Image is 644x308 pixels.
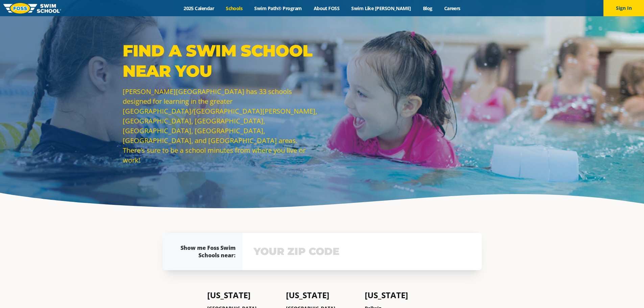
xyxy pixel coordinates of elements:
a: About FOSS [308,5,345,11]
h4: [US_STATE] [286,290,358,300]
div: Show me Foss Swim Schools near: [176,244,236,259]
p: Find a Swim School Near You [123,41,319,81]
a: Blog [417,5,438,11]
a: 2025 Calendar [178,5,220,11]
h4: [US_STATE] [365,290,437,300]
p: [PERSON_NAME][GEOGRAPHIC_DATA] has 33 schools designed for learning in the greater [GEOGRAPHIC_DA... [123,87,319,165]
h4: [US_STATE] [207,290,279,300]
a: Careers [438,5,466,11]
input: YOUR ZIP CODE [252,242,472,261]
img: FOSS Swim School Logo [3,3,61,14]
a: Schools [220,5,248,11]
a: Swim Like [PERSON_NAME] [345,5,417,11]
a: Swim Path® Program [248,5,308,11]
